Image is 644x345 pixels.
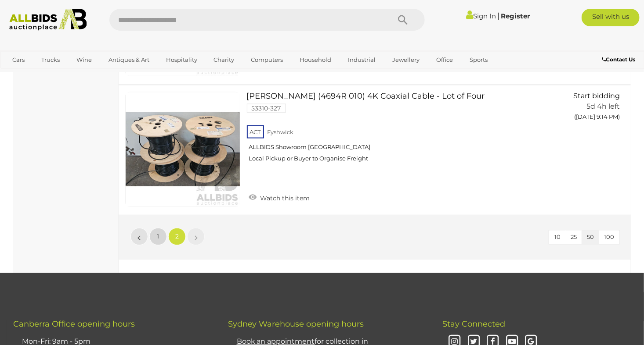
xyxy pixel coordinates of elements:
span: 50 [587,234,594,241]
a: Register [501,12,530,20]
a: 2 [168,228,186,245]
span: 2 [175,233,179,241]
a: Contact Us [602,55,637,64]
a: Trucks [36,53,65,67]
span: 1 [157,233,159,241]
a: Jewellery [387,53,425,67]
a: Computers [245,53,289,67]
a: Hospitality [160,53,203,67]
span: | [498,11,500,21]
span: Watch this item [258,194,310,202]
a: Office [431,53,459,67]
a: « [130,228,148,245]
span: 25 [571,234,577,241]
a: [PERSON_NAME] (4694R 010) 4K Coaxial Cable - Lot of Four 53310-327 ACT Fyshwick ALLBIDS Showroom ... [253,92,539,169]
a: Antiques & Art [103,53,155,67]
button: 100 [599,231,619,244]
button: 25 [565,231,582,244]
span: Stay Connected [442,320,505,329]
span: 100 [604,234,614,241]
a: 1 [149,228,167,245]
a: Household [294,53,337,67]
a: Watch this item [247,191,312,204]
a: Cars [7,53,30,67]
span: Canberra Office opening hours [13,320,135,329]
a: » [187,228,205,245]
button: 50 [582,231,599,244]
a: Sports [464,53,493,67]
a: Charity [208,53,240,67]
span: 10 [554,234,561,241]
a: Industrial [342,53,381,67]
span: Start bidding [573,92,620,100]
button: 10 [549,231,566,244]
a: Sign In [467,12,496,20]
a: [GEOGRAPHIC_DATA] [7,67,80,82]
span: Sydney Warehouse opening hours [228,320,364,329]
a: Sell with us [582,9,640,26]
b: Contact Us [602,56,635,63]
a: Start bidding 5d 4h left ([DATE] 9:14 PM) [552,92,622,125]
button: Search [381,9,425,31]
img: Allbids.com.au [5,9,91,31]
a: Wine [71,53,98,67]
